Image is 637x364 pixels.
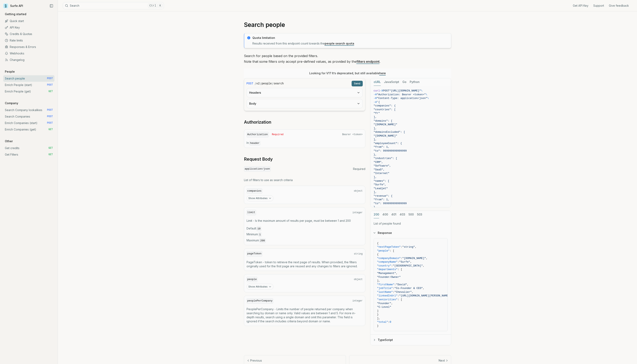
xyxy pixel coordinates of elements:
[377,257,401,260] span: "companyDomain"
[48,128,53,131] span: GET
[421,89,423,92] span: \
[3,3,23,9] a: Surfe API
[356,59,380,64] a: filters endpoint
[352,211,363,214] span: integer
[3,44,54,50] a: Responses & Errors
[374,112,380,115] span: "fr"
[377,291,393,294] span: "lastName"
[377,268,398,271] span: "departments"
[398,268,402,271] span: : [
[410,260,412,263] span: ,
[377,313,379,316] span: }
[374,101,377,104] span: -d
[353,167,365,171] span: Required
[383,89,389,92] span: POST
[407,283,409,286] span: ,
[609,4,629,8] a: Give feedback
[377,287,393,290] span: "jobTitle"
[374,127,377,130] span: ],
[148,3,158,8] kbd: Ctrl
[244,53,451,64] p: Search for people based on the provided filters. Note that some filters only accept pre-defined v...
[247,88,363,97] button: Headers
[247,195,273,201] button: Show Attributes
[374,153,377,156] span: },
[3,126,54,133] a: Enrich Companies (get) GET
[354,189,363,193] span: object
[374,172,389,175] span: "Internet"
[247,284,273,290] button: Show Attributes
[396,272,398,275] span: ,
[244,21,451,28] h1: Search people
[390,320,391,324] span: 0
[3,12,28,16] p: Getting started
[377,253,379,256] span: {
[352,299,363,302] span: integer
[374,145,389,149] span: "from": 1,
[399,260,410,263] span: "Surfe"
[374,93,377,96] span: -H
[377,309,379,312] span: ]
[247,238,363,243] span: Maximum :
[402,78,406,86] button: Go
[47,108,53,112] span: POST
[3,24,54,31] a: API Key
[377,272,396,275] span: "Management"
[380,89,383,92] span: -X
[3,139,14,143] p: Other
[377,283,395,286] span: "firstName"
[47,115,53,118] span: POST
[377,298,398,301] span: "seniorities"
[408,211,414,218] button: 500
[374,123,397,126] span: "[DOMAIN_NAME]"
[400,211,405,218] button: 403
[247,219,363,223] p: Limit - Is the maximum amount of results per page, must be between 1 and 200
[573,4,588,8] a: Get API Key
[3,50,54,57] a: Webhooks
[374,116,377,119] span: ],
[377,101,380,104] span: '{
[247,260,363,268] p: PageToken - token to retrieve the next page of results. When provided, the filters originally use...
[377,97,427,100] span: "Content-Type: application/json"
[389,89,421,92] span: "[URL][DOMAIN_NAME]"
[158,3,163,8] kbd: K
[374,164,391,167] span: "Software",
[377,324,379,327] span: }
[374,142,402,145] span: "employeeCount": {
[370,228,451,238] button: Response
[374,194,393,197] span: "revenue": {
[393,264,423,267] span: "[GEOGRAPHIC_DATA]"
[377,279,380,282] span: ],
[247,132,269,137] code: Authorization
[377,320,388,324] span: "total"
[412,291,413,294] span: ,
[244,119,271,125] a: Authorization
[3,75,54,82] a: Search people POST
[417,211,422,218] button: 503
[374,108,396,111] span: "countries": [
[247,141,363,145] p: In:
[426,257,428,260] span: ,
[3,120,54,126] a: Enrich Companies (start) POST
[374,104,396,107] span: "companies": {
[309,71,386,75] p: Looking for V1? It’s deprecated, but still available
[379,71,386,75] a: here
[439,359,445,363] p: Next
[374,206,375,209] span: }
[374,149,407,152] span: "to": 999999999999999
[3,82,54,88] a: Enrich People (start) POST
[247,251,262,257] code: pageToken
[3,88,54,95] a: Enrich People (get) GET
[250,359,262,363] p: Previous
[377,264,391,267] span: "country"
[249,141,261,145] code: header
[374,202,407,205] span: "to": 999999999999999
[377,93,426,96] span: "Authorization: Bearer <token>"
[47,121,53,125] span: POST
[3,18,54,24] a: Quick start
[342,133,363,136] span: Bearer <token>
[247,210,256,215] code: limit
[390,249,394,252] span: : [
[374,131,405,134] span: "domainsExcluded": [
[377,317,380,320] span: ],
[426,93,427,96] span: \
